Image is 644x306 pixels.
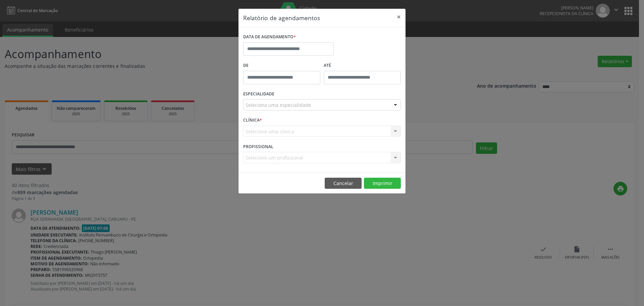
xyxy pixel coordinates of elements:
label: ESPECIALIDADE [243,89,274,99]
span: Seleciona uma especialidade [246,101,311,108]
button: Imprimir [364,178,401,189]
label: ATÉ [324,60,401,71]
label: De [243,60,320,71]
label: PROFISSIONAL [243,141,273,152]
label: DATA DE AGENDAMENTO [243,32,296,42]
h5: Relatório de agendamentos [243,13,320,22]
button: Close [392,9,406,25]
button: Cancelar [325,178,362,189]
label: CLÍNICA [243,115,262,126]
